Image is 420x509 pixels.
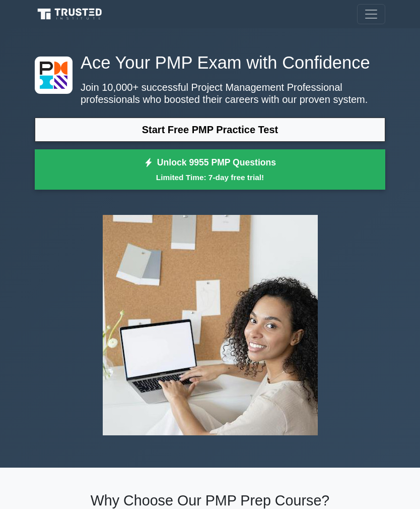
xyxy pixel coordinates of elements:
a: Unlock 9955 PMP QuestionsLimited Time: 7-day free trial! [35,149,385,190]
small: Limited Time: 7-day free trial! [47,172,373,183]
a: Start Free PMP Practice Test [35,118,385,142]
h2: Why Choose Our PMP Prep Course? [35,492,385,509]
p: Join 10,000+ successful Project Management Professional professionals who boosted their careers w... [35,81,385,105]
h1: Ace Your PMP Exam with Confidence [35,52,385,73]
button: Toggle navigation [357,4,385,24]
